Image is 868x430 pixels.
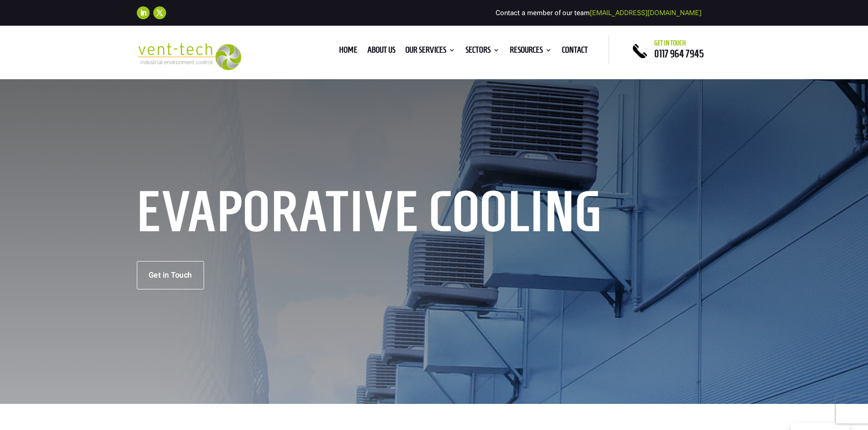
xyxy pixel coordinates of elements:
[405,47,455,57] a: Our Services
[137,43,242,70] img: 2023-09-27T08_35_16.549ZVENT-TECH---Clear-background
[510,47,552,57] a: Resources
[562,47,588,57] a: Contact
[339,47,357,57] a: Home
[654,39,686,47] span: Get in touch
[654,48,704,59] a: 0117 964 7945
[367,47,395,57] a: About us
[153,6,166,19] a: Follow on X
[137,6,150,19] a: Follow on LinkedIn
[590,9,701,17] a: [EMAIL_ADDRESS][DOMAIN_NAME]
[137,261,204,289] a: Get in Touch
[496,9,701,17] span: Contact a member of our team
[465,47,500,57] a: Sectors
